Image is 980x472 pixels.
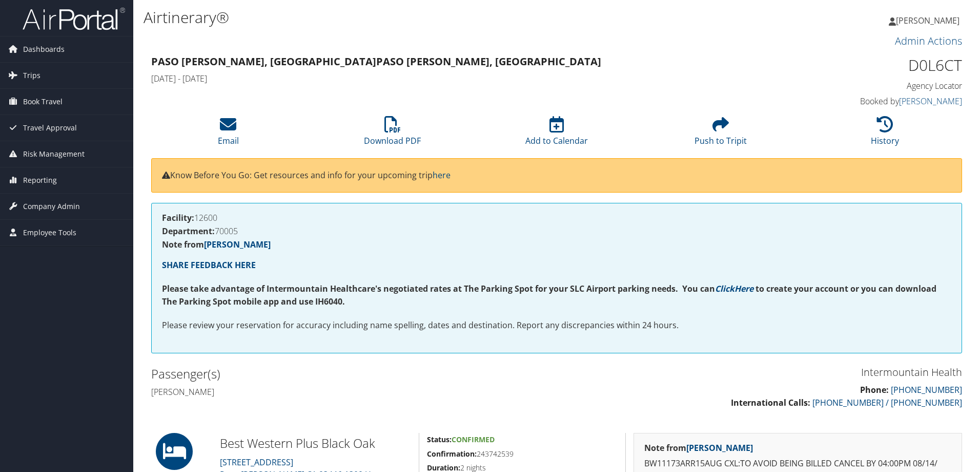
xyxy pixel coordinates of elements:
span: Reporting [23,167,57,193]
strong: Facility: [162,212,194,223]
a: Push to Tripit [695,122,747,146]
a: Here [734,283,753,294]
span: Confirmed [452,435,495,444]
h4: [PERSON_NAME] [151,386,549,398]
h4: [DATE] - [DATE] [151,73,756,84]
h2: Best Western Plus Black Oak [220,435,411,452]
h3: Intermountain Health [564,365,962,380]
strong: Phone: [860,384,889,395]
h4: Agency Locator [771,80,962,91]
span: Risk Management [23,141,85,167]
a: [PERSON_NAME] [686,442,753,454]
strong: Department: [162,225,215,237]
a: Download PDF [364,122,421,146]
a: [PHONE_NUMBER] / [PHONE_NUMBER] [812,397,962,408]
span: Company Admin [23,194,80,219]
p: BW11173ARR15AUG CXL:TO AVOID BEING BILLED CANCEL BY 04:00PM 08/14/ [644,457,951,470]
a: [PERSON_NAME] [204,239,271,250]
a: [PERSON_NAME] [889,5,970,36]
a: Admin Actions [895,34,962,48]
strong: Status: [427,435,452,444]
p: Please review your reservation for accuracy including name spelling, dates and destination. Repor... [162,319,951,332]
a: History [871,122,899,146]
img: airportal-logo.png [23,7,125,31]
span: Book Travel [23,89,63,115]
a: Click [715,283,734,294]
h1: D0L6CT [771,54,962,76]
a: [PHONE_NUMBER] [891,384,962,395]
a: here [433,169,451,181]
span: [PERSON_NAME] [896,15,959,26]
strong: Confirmation: [427,449,477,459]
strong: Paso [PERSON_NAME], [GEOGRAPHIC_DATA] Paso [PERSON_NAME], [GEOGRAPHIC_DATA] [151,54,601,68]
span: Travel Approval [23,115,77,141]
h5: 243742539 [427,449,618,459]
a: Add to Calendar [525,122,588,146]
strong: Please take advantage of Intermountain Healthcare's negotiated rates at The Parking Spot for your... [162,283,715,294]
a: [PERSON_NAME] [899,96,962,107]
strong: Note from [644,442,753,454]
span: Employee Tools [23,220,76,246]
h2: Passenger(s) [151,365,549,383]
h4: 12600 [162,214,951,222]
strong: International Calls: [731,397,810,408]
h4: Booked by [771,96,962,107]
span: Dashboards [23,36,65,62]
a: SHARE FEEDBACK HERE [162,259,256,271]
strong: Note from [162,239,271,250]
p: Know Before You Go: Get resources and info for your upcoming trip [162,169,951,182]
h4: 70005 [162,227,951,235]
h1: Airtinerary® [144,7,695,28]
a: Email [218,122,239,146]
span: Trips [23,63,40,88]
